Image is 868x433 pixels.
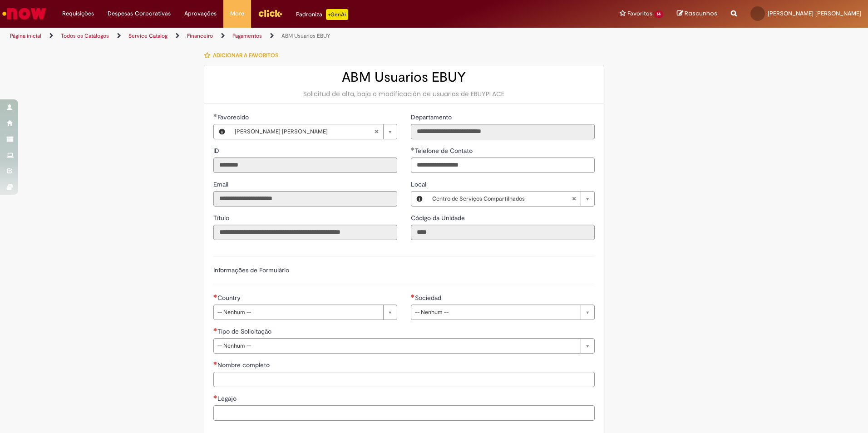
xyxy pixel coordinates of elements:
[213,405,595,421] input: Legajo
[415,305,576,320] span: -- Nenhum --
[213,361,217,365] span: Necessários
[214,124,230,139] button: Favorecido, Visualizar este registro Celso Dias da Rosa
[128,32,168,39] a: Service Catalog
[411,213,467,222] label: Somente leitura - Código da Unidade
[217,339,576,353] span: -- Nenhum --
[7,28,572,44] ul: Trilhas de página
[213,395,217,399] span: Necessários
[685,9,717,18] span: Rascunhos
[204,46,283,65] button: Adicionar a Favoritos
[217,394,238,403] span: Legajo
[232,32,262,39] a: Pagamentos
[230,124,397,139] a: [PERSON_NAME] [PERSON_NAME]Limpar campo Favorecido
[654,10,663,18] span: 14
[217,327,273,335] span: Tipo de Solicitação
[627,9,652,18] span: Favoritos
[411,157,595,173] input: Telefone de Contato
[370,124,383,139] abbr: Limpar campo Favorecido
[411,180,428,188] span: Local
[213,89,595,98] div: Solicitud de alta, baja o modificación de usuarios de EBUYPLACE
[62,9,94,18] span: Requisições
[213,328,217,331] span: Necessários
[213,213,231,222] label: Somente leitura - Título
[217,294,242,302] span: Country
[213,225,397,240] input: Título
[258,6,282,20] img: click_logo_yellow_360x200.png
[213,180,230,189] label: Somente leitura - Email
[677,10,717,18] a: Rascunhos
[217,361,271,369] span: Nombre completo
[230,9,244,18] span: More
[213,214,231,222] span: Somente leitura - Título
[187,32,213,39] a: Financeiro
[411,124,595,139] input: Departamento
[213,113,217,117] span: Obrigatório Preenchido
[411,113,454,122] label: Somente leitura - Departamento
[213,147,221,155] span: Somente leitura - ID
[411,214,467,222] span: Somente leitura - Código da Unidade
[213,157,397,173] input: ID
[326,9,348,20] p: +GenAi
[213,294,217,298] span: Necessários
[432,192,572,206] span: Centro de Serviços Compartilhados
[213,266,289,274] label: Informações de Formulário
[61,32,109,39] a: Todos os Catálogos
[213,146,221,155] label: Somente leitura - ID
[217,113,251,121] span: Necessários - Favorecido
[281,32,330,39] a: ABM Usuarios EBUY
[217,305,379,320] span: -- Nenhum --
[411,192,428,206] button: Local, Visualizar este registro Centro de Serviços Compartilhados
[10,32,41,39] a: Página inicial
[235,124,374,139] span: [PERSON_NAME] [PERSON_NAME]
[411,147,415,151] span: Obrigatório Preenchido
[213,372,595,387] input: Nombre completo
[768,10,861,17] span: [PERSON_NAME] [PERSON_NAME]
[213,191,397,207] input: Email
[296,9,348,20] div: Padroniza
[213,70,595,85] h2: ABM Usuarios EBUY
[108,9,171,18] span: Despesas Corporativas
[428,192,594,206] a: Centro de Serviços CompartilhadosLimpar campo Local
[411,113,454,121] span: Somente leitura - Departamento
[415,294,443,302] span: Sociedad
[411,294,415,298] span: Necessários
[213,52,278,59] span: Adicionar a Favoritos
[567,192,581,206] abbr: Limpar campo Local
[184,9,217,18] span: Aprovações
[1,5,48,23] img: ServiceNow
[415,147,474,155] span: Telefone de Contato
[411,225,595,240] input: Código da Unidade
